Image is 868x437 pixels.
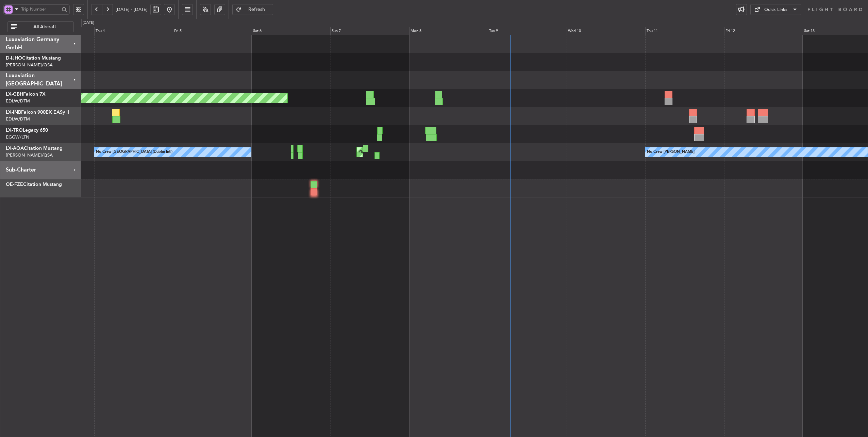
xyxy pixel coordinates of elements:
span: LX-TRO [6,128,23,133]
span: LX-INB [6,110,21,115]
a: OE-FZECitation Mustang [6,182,62,187]
input: Trip Number [21,4,60,14]
div: Fri 5 [173,27,251,35]
a: EDLW/DTM [6,98,30,104]
a: EDLW/DTM [6,116,30,122]
a: LX-INBFalcon 900EX EASy II [6,110,69,115]
a: [PERSON_NAME]/QSA [6,152,53,158]
div: No Crew [PERSON_NAME] [647,147,695,157]
div: Fri 12 [724,27,803,35]
a: EGGW/LTN [6,134,29,140]
a: LX-GBHFalcon 7X [6,92,46,97]
span: Refresh [243,7,271,12]
div: Thu 4 [94,27,173,35]
a: LX-TROLegacy 650 [6,128,48,133]
div: Quick Links [764,6,787,13]
div: Thu 11 [645,27,724,35]
a: [PERSON_NAME]/QSA [6,62,53,68]
div: [DATE] [83,20,94,26]
button: All Aircraft [7,21,74,32]
span: OE-FZE [6,182,23,187]
span: All Aircraft [18,25,71,29]
a: LX-AOACitation Mustang [6,146,63,151]
div: Sun 7 [330,27,409,35]
span: D-IJHO [6,56,22,61]
span: LX-GBH [6,92,23,97]
button: Quick Links [750,4,801,15]
div: Mon 8 [409,27,488,35]
div: Planned Maint [GEOGRAPHIC_DATA] ([GEOGRAPHIC_DATA]) [358,147,466,157]
div: Tue 9 [488,27,566,35]
div: Sat 6 [252,27,330,35]
span: [DATE] - [DATE] [116,6,148,13]
a: D-IJHOCitation Mustang [6,56,61,61]
div: No Crew [GEOGRAPHIC_DATA] (Dublin Intl) [96,147,172,157]
span: LX-AOA [6,146,24,151]
div: Wed 10 [567,27,645,35]
button: Refresh [232,4,273,15]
